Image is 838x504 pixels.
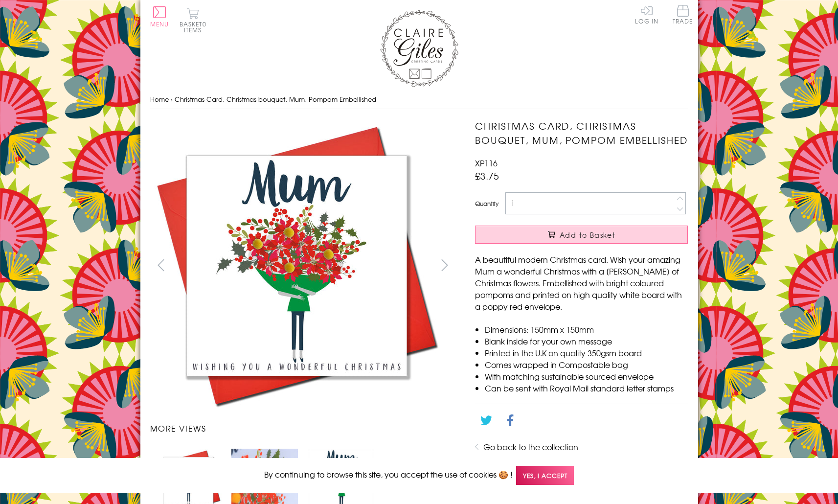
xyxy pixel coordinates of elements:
[560,230,615,240] span: Add to Basket
[485,323,688,335] li: Dimensions: 150mm x 150mm
[485,359,688,370] li: Comes wrapped in Compostable bag
[485,370,688,382] li: With matching sustainable sourced envelope
[635,5,658,24] a: Log In
[485,347,688,359] li: Printed in the U.K on quality 350gsm board
[475,119,688,147] h1: Christmas Card, Christmas bouquet, Mum, Pompom Embellished
[673,5,693,24] span: Trade
[150,119,444,412] img: Christmas Card, Christmas bouquet, Mum, Pompom Embellished
[516,466,574,485] span: Yes, I accept
[171,94,173,104] span: ›
[475,199,498,208] label: Quantity
[175,94,376,104] span: Christmas Card, Christmas bouquet, Mum, Pompom Embellished
[150,90,688,110] nav: breadcrumbs
[150,422,456,434] h3: More views
[150,94,169,104] a: Home
[150,6,169,27] button: Menu
[485,335,688,347] li: Blank inside for your own message
[184,20,206,34] span: 0 items
[475,253,688,312] p: A beautiful modern Christmas card. Wish your amazing Mum a wonderful Christmas with a [PERSON_NAM...
[483,441,578,453] a: Go back to the collection
[433,254,455,276] button: next
[475,226,688,244] button: Add to Basket
[673,5,693,26] a: Trade
[485,382,688,394] li: Can be sent with Royal Mail standard letter stamps
[150,20,169,28] span: Menu
[475,157,498,169] span: XP116
[180,8,206,33] button: Basket0 items
[475,169,499,183] span: £3.75
[380,10,458,87] img: Claire Giles Greetings Cards
[150,254,172,276] button: prev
